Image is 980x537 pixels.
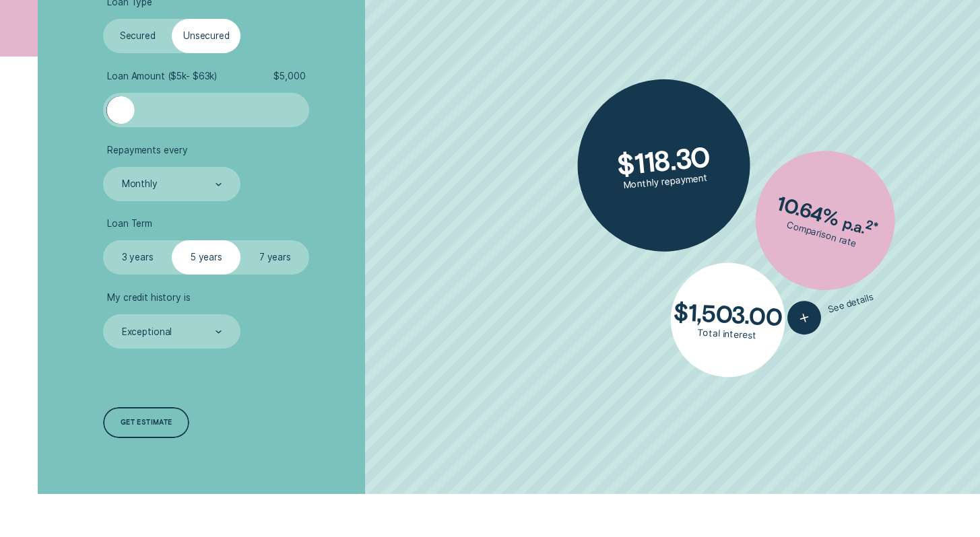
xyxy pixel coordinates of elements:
span: $ 5,000 [273,71,305,82]
button: See details [783,281,878,340]
span: Loan Term [107,218,152,229]
span: See details [827,291,875,316]
div: Monthly [122,179,158,190]
label: Unsecured [172,19,240,53]
label: 7 years [240,240,309,275]
a: Get estimate [103,407,189,438]
div: Exceptional [122,326,172,338]
span: Repayments every [107,145,188,156]
span: Loan Amount ( $5k - $63k ) [107,71,217,82]
label: 3 years [103,240,172,275]
span: My credit history is [107,292,190,303]
label: 5 years [172,240,240,275]
label: Secured [103,19,172,53]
